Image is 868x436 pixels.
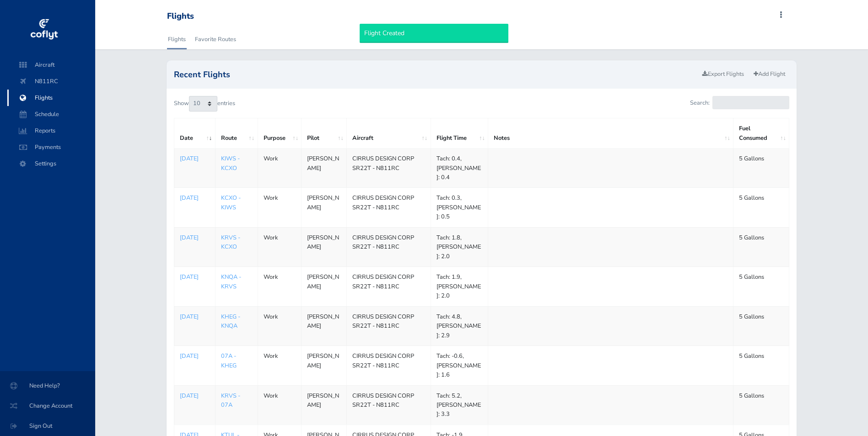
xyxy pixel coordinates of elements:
td: [PERSON_NAME] [302,306,347,346]
span: Reports [16,122,86,139]
td: CIRRUS DESIGN CORP SR22T - N811RC [347,149,431,188]
td: Work [258,385,302,425]
td: [PERSON_NAME] [302,227,347,266]
td: [PERSON_NAME] [302,346,347,385]
td: [PERSON_NAME] [302,188,347,227]
a: [DATE] [180,193,210,202]
a: [DATE] [180,351,210,361]
span: Sign Out [11,418,84,434]
a: [DATE] [180,391,210,400]
td: [PERSON_NAME] [302,149,347,188]
th: Purpose: activate to sort column ascending [258,118,302,149]
a: KRVS - 07A [221,392,240,409]
th: Aircraft: activate to sort column ascending [347,118,431,149]
td: Work [258,227,302,266]
th: Flight Time: activate to sort column ascending [431,118,488,149]
span: Settings [16,155,86,172]
td: Tach: 4.8, [PERSON_NAME]: 2.9 [431,306,488,346]
label: Search: [690,96,789,109]
span: N811RC [16,73,86,90]
td: 5 Gallons [733,188,789,227]
a: [DATE] [180,272,210,282]
td: CIRRUS DESIGN CORP SR22T - N811RC [347,346,431,385]
td: CIRRUS DESIGN CORP SR22T - N811RC [347,267,431,306]
td: Tach: 5.2, [PERSON_NAME]: 3.3 [431,385,488,425]
h2: Recent Flights [174,70,699,79]
td: Tach: 1.8, [PERSON_NAME]: 2.0 [431,227,488,266]
a: Export Flights [698,68,748,81]
select: Showentries [189,96,217,112]
td: Work [258,346,302,385]
span: Schedule [16,106,86,122]
td: 5 Gallons [733,306,789,346]
td: CIRRUS DESIGN CORP SR22T - N811RC [347,385,431,425]
img: coflyt logo [29,16,59,43]
td: CIRRUS DESIGN CORP SR22T - N811RC [347,227,431,266]
a: KHEG - KNQA [221,313,240,330]
td: Tach: 0.4, [PERSON_NAME]: 0.4 [431,149,488,188]
span: Change Account [11,398,84,414]
td: 5 Gallons [733,385,789,425]
th: Pilot: activate to sort column ascending [302,118,347,149]
th: Route: activate to sort column ascending [215,118,258,149]
td: Tach: 0.3, [PERSON_NAME]: 0.5 [431,188,488,227]
td: 5 Gallons [733,346,789,385]
label: Show entries [174,96,235,112]
a: [DATE] [180,154,210,163]
a: KIWS - KCXO [221,154,240,172]
a: Flights [167,29,187,49]
span: Flights [16,90,86,106]
th: Date: activate to sort column ascending [174,118,215,149]
a: Favorite Routes [194,29,237,49]
span: Need Help? [11,378,84,394]
span: Aircraft [16,57,86,73]
td: 5 Gallons [733,267,789,306]
input: Search: [712,96,789,109]
td: [PERSON_NAME] [302,267,347,306]
td: 5 Gallons [733,149,789,188]
th: Fuel Consumed: activate to sort column ascending [733,118,789,149]
td: CIRRUS DESIGN CORP SR22T - N811RC [347,306,431,346]
td: Work [258,149,302,188]
a: [DATE] [180,312,210,321]
a: KCXO - KIWS [221,194,241,211]
td: [PERSON_NAME] [302,385,347,425]
td: CIRRUS DESIGN CORP SR22T - N811RC [347,188,431,227]
a: KNQA - KRVS [221,273,241,290]
td: Work [258,306,302,346]
div: Flights [167,11,194,21]
th: Notes: activate to sort column ascending [488,118,733,149]
a: [DATE] [180,233,210,242]
div: Flight Created [360,24,508,43]
a: 07A - KHEG [221,352,237,369]
td: Work [258,267,302,306]
td: Tach: -0.6, [PERSON_NAME]: 1.6 [431,346,488,385]
td: Tach: 1.9, [PERSON_NAME]: 2.0 [431,267,488,306]
td: 5 Gallons [733,227,789,266]
a: Add Flight [749,68,789,81]
td: Work [258,188,302,227]
span: Payments [16,139,86,155]
a: KRVS - KCXO [221,234,240,251]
